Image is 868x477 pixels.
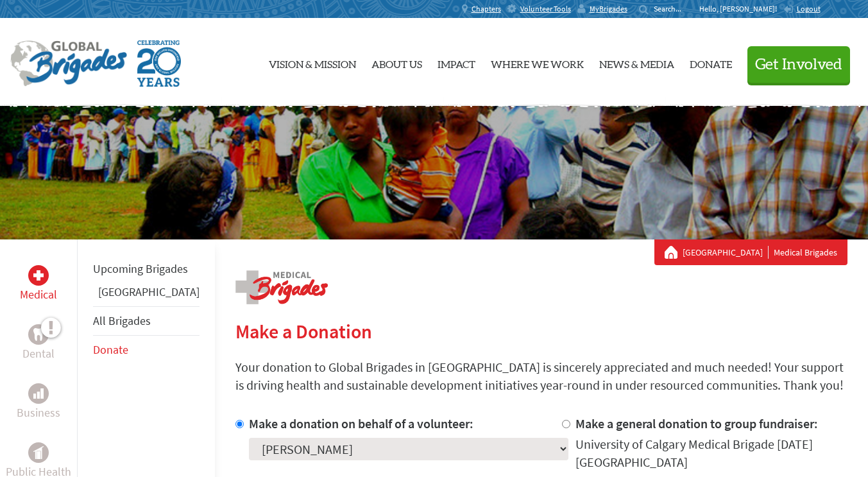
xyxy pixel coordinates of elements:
[575,415,818,431] label: Make a general donation to group fundraiser:
[93,336,200,364] li: Donate
[683,246,769,259] a: [GEOGRAPHIC_DATA]
[22,345,55,363] p: Dental
[93,342,128,357] a: Donate
[371,29,422,96] a: About Us
[755,57,842,73] span: Get Involved
[17,404,60,422] p: Business
[690,29,732,96] a: Donate
[98,284,200,299] a: [GEOGRAPHIC_DATA]
[33,270,44,281] img: Medical
[472,4,501,14] span: Chapters
[93,283,200,306] li: Panama
[33,446,44,459] img: Public Health
[491,29,584,96] a: Where We Work
[747,46,850,83] button: Get Involved
[137,40,181,87] img: Global Brigades Celebrating 20 Years
[599,29,674,96] a: News & Media
[269,29,356,96] a: Vision & Mission
[22,324,55,363] a: DentalDental
[654,4,690,13] input: Search...
[235,358,847,394] p: Your donation to Global Brigades in [GEOGRAPHIC_DATA] is sincerely appreciated and much needed! Y...
[590,4,627,14] span: MyBrigades
[33,328,44,340] img: Dental
[249,415,473,431] label: Make a donation on behalf of a volunteer:
[520,4,571,14] span: Volunteer Tools
[235,320,847,343] h2: Make a Donation
[28,383,49,404] div: Business
[10,40,127,87] img: Global Brigades Logo
[28,324,49,345] div: Dental
[33,388,44,399] img: Business
[28,265,49,286] div: Medical
[699,4,783,14] p: Hello, [PERSON_NAME]!
[93,313,151,328] a: All Brigades
[93,261,188,276] a: Upcoming Brigades
[575,435,847,471] div: University of Calgary Medical Brigade [DATE] [GEOGRAPHIC_DATA]
[235,270,328,304] img: logo-medical.png
[438,29,475,96] a: Impact
[20,265,57,304] a: MedicalMedical
[28,442,49,463] div: Public Health
[17,383,60,422] a: BusinessBusiness
[20,286,57,304] p: Medical
[665,246,837,259] div: Medical Brigades
[93,306,200,336] li: All Brigades
[797,4,821,13] span: Logout
[783,4,821,14] a: Logout
[93,255,200,283] li: Upcoming Brigades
